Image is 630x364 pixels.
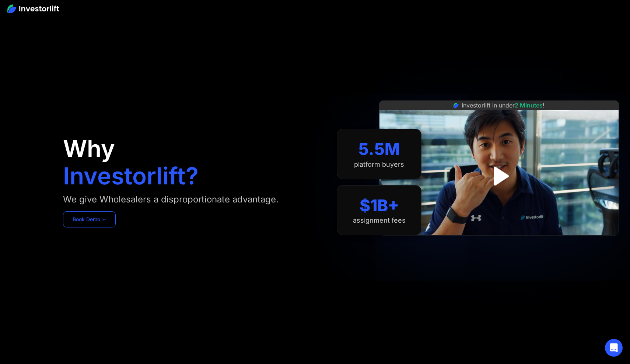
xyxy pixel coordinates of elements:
[515,102,543,109] span: 2 Minutes
[360,196,399,215] div: $1B+
[63,211,116,227] a: Book Demo ➢
[444,239,554,248] iframe: Customer reviews powered by Trustpilot
[462,101,545,110] div: Investorlift in under !
[605,339,623,357] div: Open Intercom Messenger
[63,194,279,205] div: We give Wholesalers a disproportionate advantage.
[63,137,115,160] h1: Why
[63,164,199,188] h1: Investorlift?
[483,160,515,192] a: open lightbox
[358,139,400,159] div: 5.5M
[354,160,404,169] div: platform buyers
[353,216,406,225] div: assignment fees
